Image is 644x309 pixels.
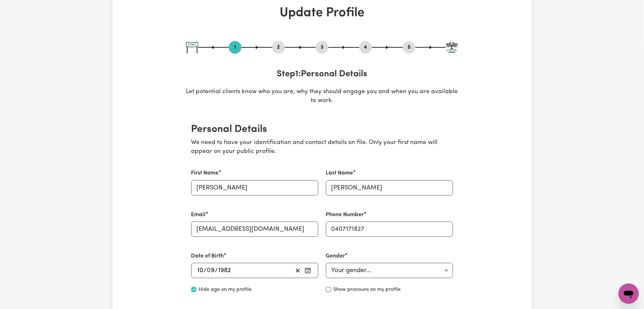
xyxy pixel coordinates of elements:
span: 0 [207,267,211,274]
p: We need to have your identification and contact details on file. Only your first name will appear... [191,138,453,157]
h3: Step 1 : Personal Details [186,69,458,80]
span: / [204,267,207,274]
label: Hide age on my profile [199,286,252,293]
input: ---- [218,266,232,275]
label: First Name [191,169,219,177]
input: -- [197,266,204,275]
button: Go to step 4 [359,43,372,52]
button: Go to step 1 [229,43,241,52]
label: Date of Birth [191,252,224,260]
label: Gender [326,252,345,260]
input: -- [207,266,215,275]
h1: Update Profile [186,5,458,21]
p: Let potential clients know who you are, why they should engage you and when you are available to ... [186,87,458,106]
button: Go to step 3 [316,43,329,52]
button: Go to step 2 [272,43,285,52]
label: Email [191,211,206,219]
label: Last Name [326,169,353,177]
button: Go to step 5 [403,43,416,52]
iframe: Button to launch messaging window [619,284,639,304]
h2: Personal Details [191,123,453,135]
label: Phone Number [326,211,364,219]
label: Show pronouns on my profile [334,286,401,293]
span: / [215,267,218,274]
